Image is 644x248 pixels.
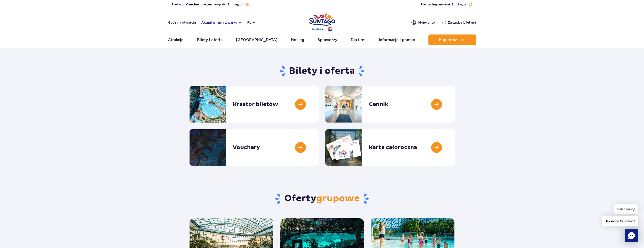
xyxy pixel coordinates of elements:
div: Chat [625,229,638,242]
button: Aktualny ruch w parku [201,21,242,24]
span: Moje konto [418,20,435,25]
h2: Oferty [190,193,455,205]
span: Suntago [452,3,466,6]
h1: Bilety i oferta [190,65,455,77]
span: Zarządzaj biletami [448,20,476,25]
span: Jak mogę Ci pomóc? [602,216,638,226]
a: Sponsorzy [318,34,337,45]
span: Podaruj Voucher prezentowy do Suntago! [171,2,243,7]
button: Kup teraz [428,34,476,45]
a: Park of Poland [309,11,335,32]
span: grupowe [316,193,360,204]
a: [GEOGRAPHIC_DATA] [236,34,277,45]
a: Godziny otwarcia [168,20,196,25]
a: Informacje i pomoc [379,34,415,45]
span: Posłuchaj piosenki [421,2,466,7]
a: Podaruj Voucher prezentowy do Suntago! [171,1,249,7]
a: Zarządzajbiletami [440,20,476,25]
span: Kup teraz [439,38,457,42]
a: Bilety i oferta [197,34,223,45]
a: Dla firm [351,34,365,45]
a: Atrakcje [168,34,183,45]
a: Mojekonto [411,20,435,25]
span: Dzień dobry! [614,204,638,214]
button: Posłuchaj piosenkiSuntago [421,2,473,7]
a: Nocleg [291,34,304,45]
button: pl [247,20,256,25]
